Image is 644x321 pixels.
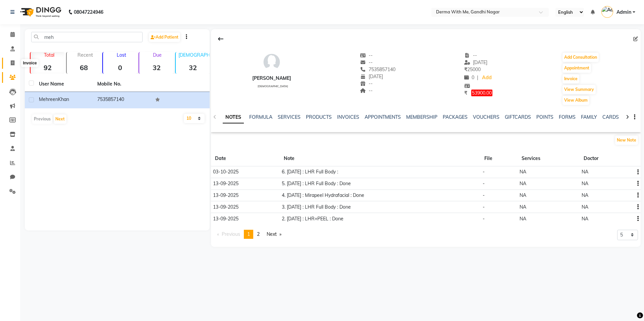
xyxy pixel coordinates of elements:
[580,151,632,166] th: Doctor
[602,114,619,120] a: CARDS
[582,204,588,210] span: NA
[473,114,499,120] a: VOUCHERS
[222,231,240,237] span: Previous
[257,231,260,237] span: 2
[178,52,210,58] p: [DEMOGRAPHIC_DATA]
[213,204,238,210] span: 13-09-2025
[280,213,480,224] td: 2. [DATE] : LHR+PEEL : Done
[464,66,467,72] span: ₹
[536,114,553,120] a: POINTS
[17,3,63,21] img: logo
[141,52,173,58] p: Due
[365,114,401,120] a: APPOINTMENTS
[211,151,280,166] th: Date
[258,85,288,88] span: [DEMOGRAPHIC_DATA]
[21,59,38,67] div: Invoice
[582,169,588,175] span: NA
[223,111,244,123] a: NOTES
[562,63,591,73] button: Appointment
[360,88,373,94] span: --
[360,59,373,65] span: --
[306,114,332,120] a: PRODUCTS
[31,32,143,42] input: Search by Name/Mobile/Email/Code
[464,66,481,72] span: 25000
[483,204,485,210] span: -
[360,81,373,87] span: --
[214,33,228,45] div: Back to Client
[562,85,596,94] button: View Summary
[471,90,492,96] span: 53900.00
[443,114,468,120] a: PACKAGES
[360,52,373,58] span: --
[483,180,485,186] span: -
[562,74,579,84] button: Invoice
[247,231,250,237] span: 1
[58,96,69,102] span: Khan
[213,192,238,198] span: 13-09-2025
[67,63,101,72] strong: 68
[139,63,173,72] strong: 32
[213,169,238,175] span: 03-10-2025
[93,76,152,92] th: Mobile No.
[581,114,597,120] a: FAMILY
[559,114,576,120] a: FORMS
[464,90,467,96] span: ₹
[213,180,238,186] span: 13-09-2025
[280,178,480,190] td: 5. [DATE] : LHR Full Body : Done
[582,192,588,198] span: NA
[280,190,480,201] td: 4. [DATE] : Mirapeel Hydrafacial : Done
[149,33,180,42] a: Add Patient
[93,92,152,108] td: 7535857140
[31,63,65,72] strong: 92
[520,204,526,210] span: NA
[505,114,531,120] a: GIFTCARDS
[615,136,638,145] button: New Note
[601,6,613,18] img: Admin
[483,169,485,175] span: -
[464,59,487,65] span: [DATE]
[176,63,210,72] strong: 32
[483,192,485,198] span: -
[263,230,285,239] a: Next
[39,96,58,102] span: Mehreen
[213,216,238,222] span: 13-09-2025
[106,52,137,58] p: Lost
[360,73,383,79] span: [DATE]
[214,230,285,239] nav: Pagination
[520,180,526,186] span: NA
[280,201,480,213] td: 3. [DATE] : LHR Full Body : Done
[69,52,101,58] p: Recent
[480,151,518,166] th: File
[280,151,480,166] th: Note
[562,96,589,105] button: View Album
[520,169,526,175] span: NA
[406,114,437,120] a: MEMBERSHIP
[360,66,395,72] span: 7535857140
[477,74,478,81] span: |
[262,52,282,72] img: avatar
[74,3,103,21] b: 08047224946
[337,114,359,120] a: INVOICES
[249,114,272,120] a: FORMULA
[103,63,137,72] strong: 0
[483,216,485,222] span: -
[562,53,599,62] button: Add Consultation
[520,192,526,198] span: NA
[518,151,580,166] th: Services
[582,216,588,222] span: NA
[481,73,493,83] a: Add
[616,9,631,16] span: Admin
[280,166,480,178] td: 6. [DATE] : LHR Full Body :
[54,114,66,124] button: Next
[582,180,588,186] span: NA
[464,74,474,81] span: 0
[520,216,526,222] span: NA
[33,52,65,58] p: Total
[252,75,291,82] div: [PERSON_NAME]
[278,114,301,120] a: SERVICES
[35,76,93,92] th: User Name
[464,52,477,58] span: --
